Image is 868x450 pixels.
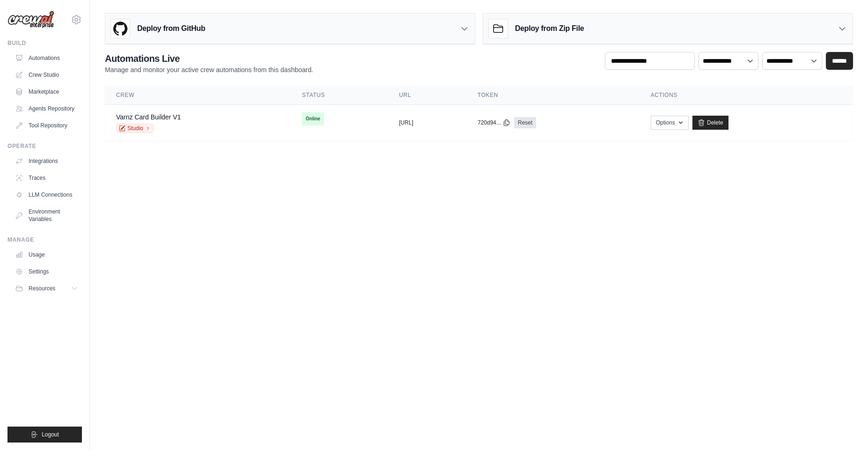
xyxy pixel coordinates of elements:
[466,86,640,105] th: Token
[116,113,181,121] a: Varnz Card Builder V1
[7,39,82,47] div: Build
[42,431,59,438] span: Logout
[515,23,584,34] h3: Deploy from Zip File
[478,119,510,126] button: 720d94...
[116,124,154,133] a: Studio
[388,86,466,105] th: URL
[640,86,853,105] th: Actions
[11,264,82,279] a: Settings
[105,65,313,74] p: Manage and monitor your active crew automations from this dashboard.
[7,11,54,29] img: Logo
[11,101,82,116] a: Agents Repository
[11,67,82,82] a: Crew Studio
[137,23,205,34] h3: Deploy from GitHub
[7,236,82,243] div: Manage
[11,281,82,296] button: Resources
[11,154,82,169] a: Integrations
[514,117,536,128] a: Reset
[11,118,82,133] a: Tool Repository
[11,51,82,66] a: Automations
[11,247,82,262] a: Usage
[105,86,291,105] th: Crew
[7,427,82,443] button: Logout
[291,86,388,105] th: Status
[302,112,324,125] span: Online
[29,285,55,292] span: Resources
[11,204,82,227] a: Environment Variables
[11,187,82,202] a: LLM Connections
[651,116,689,130] button: Options
[7,142,82,150] div: Operate
[111,19,130,38] img: GitHub Logo
[692,116,728,130] a: Delete
[105,52,313,65] h2: Automations Live
[11,84,82,99] a: Marketplace
[11,170,82,185] a: Traces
